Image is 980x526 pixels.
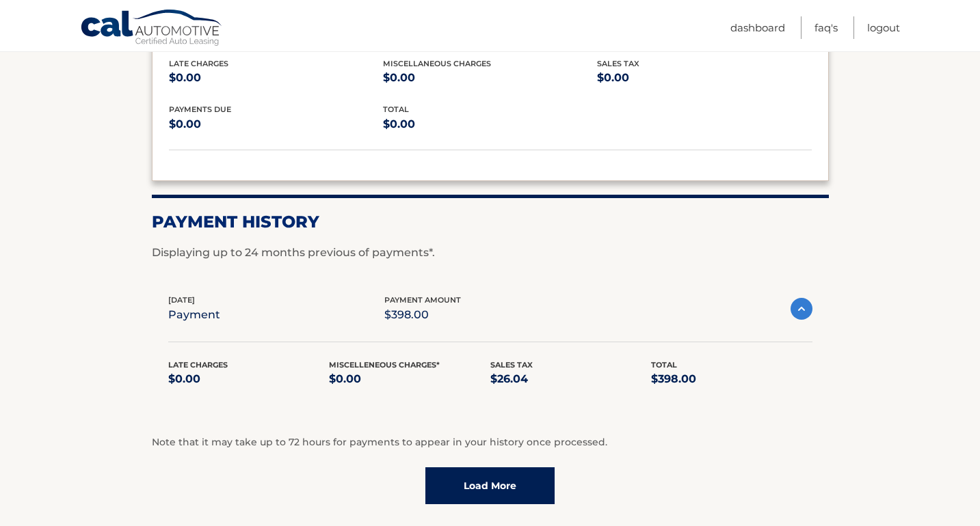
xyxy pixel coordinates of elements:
[383,115,597,134] p: $0.00
[169,105,231,114] span: Payments Due
[168,370,330,389] p: $0.00
[329,360,440,370] span: Miscelleneous Charges*
[384,305,461,324] p: $398.00
[383,105,409,114] span: total
[651,370,812,389] p: $398.00
[169,68,383,87] p: $0.00
[597,68,811,87] p: $0.00
[329,370,490,389] p: $0.00
[152,212,829,232] h2: Payment History
[867,16,900,39] a: Logout
[80,9,224,49] a: Cal Automotive
[815,16,838,39] a: FAQ's
[651,360,677,370] span: Total
[490,370,652,389] p: $26.04
[490,360,533,370] span: Sales Tax
[168,295,195,305] span: [DATE]
[169,115,383,134] p: $0.00
[168,360,228,370] span: Late Charges
[791,298,812,320] img: accordion-active.svg
[152,434,829,451] p: Note that it may take up to 72 hours for payments to appear in your history once processed.
[425,467,555,504] a: Load More
[384,295,461,305] span: payment amount
[383,59,491,68] span: Miscellaneous Charges
[168,305,220,324] p: payment
[169,59,228,68] span: Late Charges
[730,16,785,39] a: Dashboard
[152,245,829,261] p: Displaying up to 24 months previous of payments*.
[383,68,597,87] p: $0.00
[597,59,639,68] span: Sales Tax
